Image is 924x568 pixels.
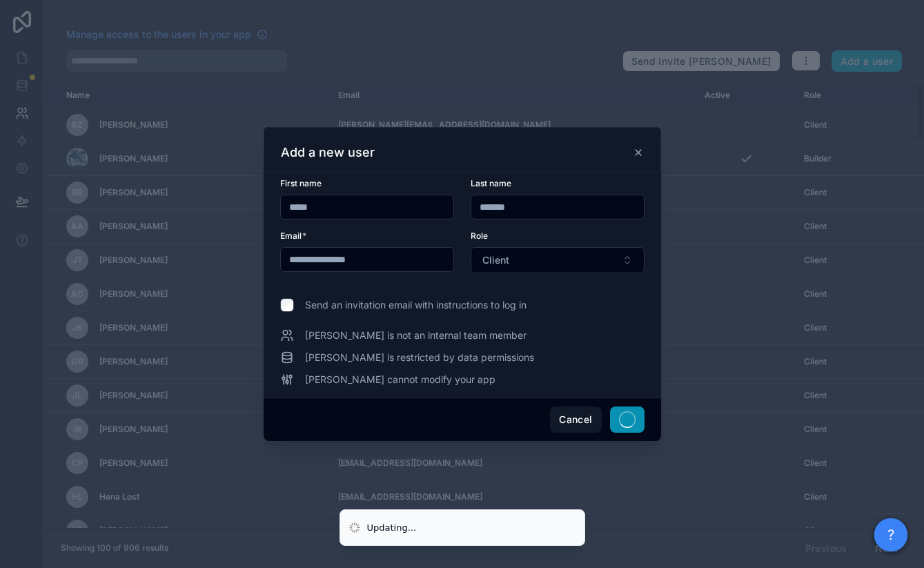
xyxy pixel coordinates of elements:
[305,298,527,312] span: Send an invitation email with instructions to log in
[305,351,534,364] span: [PERSON_NAME] is restricted by data permissions
[482,253,509,267] span: Client
[305,329,527,342] span: [PERSON_NAME] is not an internal team member
[280,178,322,188] span: First name
[367,521,417,535] div: Updating...
[281,144,375,161] h3: Add a new user
[874,518,907,551] button: ?
[280,298,294,312] input: Send an invitation email with instructions to log in
[280,231,302,241] span: Email
[550,407,601,433] button: Cancel
[305,373,495,386] span: [PERSON_NAME] cannot modify your app
[471,178,511,188] span: Last name
[471,247,645,273] button: Select Button
[471,231,488,241] span: Role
